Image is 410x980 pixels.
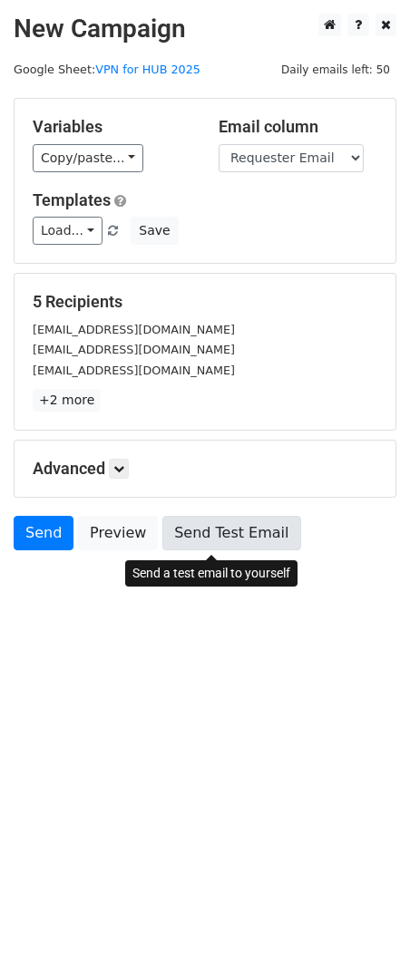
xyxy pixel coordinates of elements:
a: Send [14,516,73,550]
a: +2 more [33,389,101,412]
div: Send a test email to yourself [125,560,298,587]
button: Save [131,217,178,245]
small: Google Sheet: [14,63,200,76]
a: Daily emails left: 50 [275,63,396,76]
h2: New Campaign [14,14,396,44]
a: Send Test Email [162,516,300,550]
a: Templates [33,190,111,209]
a: Load... [33,217,102,245]
span: Daily emails left: 50 [275,60,396,80]
iframe: Chat Widget [319,893,410,980]
a: Copy/paste... [33,144,143,172]
a: Preview [78,516,158,550]
small: [EMAIL_ADDRESS][DOMAIN_NAME] [33,343,235,356]
small: [EMAIL_ADDRESS][DOMAIN_NAME] [33,323,235,336]
h5: Variables [33,117,191,137]
small: [EMAIL_ADDRESS][DOMAIN_NAME] [33,364,235,377]
h5: Email column [219,117,377,137]
h5: Advanced [33,459,377,479]
div: วิดเจ็ตการแชท [319,893,410,980]
h5: 5 Recipients [33,292,377,312]
a: VPN for HUB 2025 [95,63,200,76]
